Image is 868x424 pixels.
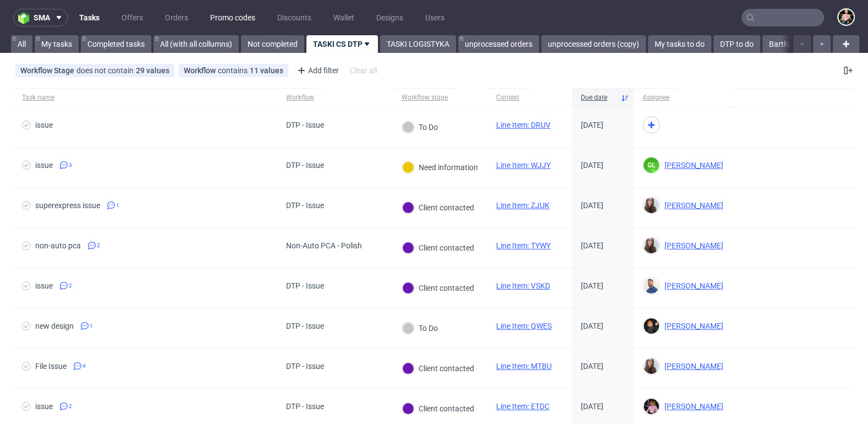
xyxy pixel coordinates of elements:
[496,161,551,170] a: Line Item: WJJY
[153,35,239,53] a: All (with all collumns)
[306,35,378,53] a: TASKI CS DTP
[660,281,723,290] span: [PERSON_NAME]
[496,201,550,210] a: Line Item: ZJUK
[35,362,67,371] div: File Issue
[286,121,324,129] div: DTP - Issue
[644,198,659,213] img: Sandra Beśka
[18,12,34,24] img: logo
[11,35,32,53] a: All
[660,201,723,210] span: [PERSON_NAME]
[581,161,603,170] span: [DATE]
[496,322,552,330] a: Line Item: QWES
[286,93,314,102] div: Workflow
[76,66,136,75] span: does not contain
[402,282,474,294] div: Client contacted
[90,322,93,330] span: 1
[496,121,551,129] a: Line Item: DRUV
[402,403,474,415] div: Client contacted
[496,402,550,411] a: Line Item: ETDC
[402,242,474,254] div: Client contacted
[581,201,603,210] span: [DATE]
[660,362,723,371] span: [PERSON_NAME]
[271,9,318,26] a: Discounts
[644,157,659,173] figcaption: GL
[241,35,304,53] a: Not completed
[402,202,474,214] div: Client contacted
[81,35,151,53] a: Completed tasks
[660,402,723,411] span: [PERSON_NAME]
[286,161,324,170] div: DTP - Issue
[496,362,552,371] a: Line Item: MTBU
[35,35,79,53] a: My tasks
[581,93,616,102] span: Due date
[496,281,550,290] a: Line Item: VSKD
[286,201,324,210] div: DTP - Issue
[644,278,659,293] img: Michał Rachański
[402,322,438,334] div: To Do
[35,322,74,330] div: new design
[581,362,603,371] span: [DATE]
[83,362,86,371] span: 4
[35,121,53,129] div: issue
[97,241,100,250] span: 2
[419,9,451,26] a: Users
[348,63,379,78] div: Clear all
[541,35,646,53] a: unprocessed orders (copy)
[581,322,603,330] span: [DATE]
[838,9,854,25] img: Marta Tomaszewska
[642,93,669,102] div: Assignee
[660,322,723,330] span: [PERSON_NAME]
[286,281,324,290] div: DTP - Issue
[496,241,551,250] a: Line Item: TYWY
[69,402,72,411] span: 2
[644,358,659,374] img: Sandra Beśka
[218,66,250,75] span: contains
[250,66,283,75] div: 11 values
[20,66,76,75] span: Workflow Stage
[402,121,438,133] div: To Do
[22,93,268,102] span: Task name
[293,62,341,79] div: Add filter
[660,241,723,250] span: [PERSON_NAME]
[115,9,150,26] a: Offers
[286,362,324,371] div: DTP - Issue
[286,241,362,250] div: Non-Auto PCA - Polish
[660,161,723,170] span: [PERSON_NAME]
[370,9,410,26] a: Designs
[204,9,262,26] a: Promo codes
[458,35,539,53] a: unprocessed orders
[496,93,523,102] div: Context
[762,35,850,53] a: Bartłomiej tasks to do
[69,281,72,290] span: 2
[380,35,456,53] a: TASKI LOGISTYKA
[644,318,659,334] img: Dominik Grosicki
[158,9,195,26] a: Orders
[34,14,50,21] span: sma
[581,281,603,290] span: [DATE]
[184,66,218,75] span: Workflow
[402,93,448,102] div: Workflow stage
[286,402,324,411] div: DTP - Issue
[402,362,474,374] div: Client contacted
[581,121,603,129] span: [DATE]
[581,402,603,411] span: [DATE]
[35,161,53,170] div: issue
[402,161,478,173] div: Need information
[644,238,659,253] img: Sandra Beśka
[73,9,106,26] a: Tasks
[713,35,760,53] a: DTP to do
[581,241,603,250] span: [DATE]
[286,322,324,330] div: DTP - Issue
[35,281,53,290] div: issue
[35,201,100,210] div: superexpress issue
[648,35,711,53] a: My tasks to do
[136,66,169,75] div: 29 values
[644,399,659,414] img: Aleks Ziemkowski
[35,402,53,411] div: issue
[35,241,81,250] div: non-auto pca
[13,9,68,26] button: sma
[327,9,361,26] a: Wallet
[116,201,119,210] span: 1
[69,161,72,170] span: 3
